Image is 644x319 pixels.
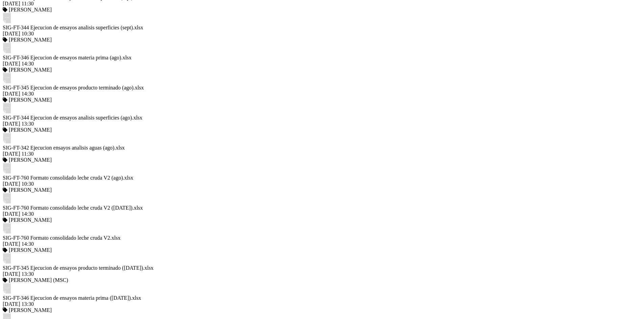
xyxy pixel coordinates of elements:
[3,241,641,247] div: [DATE] 14:30
[3,295,141,301] span: SIG-FT-346 Ejecucion de ensayos materia prima ([DATE]).xlsx
[3,205,143,211] span: SIG-FT-760 Formato consolidado leche cruda V2 ([DATE]).xlsx
[3,37,641,43] div: [PERSON_NAME]
[3,187,641,193] div: [PERSON_NAME]
[3,277,641,283] div: [PERSON_NAME] (MSC)
[3,265,153,271] span: SIG-FT-345 Ejecucion de ensayos producto terminado ([DATE]).xlsx
[3,217,641,223] div: [PERSON_NAME]
[3,301,641,307] div: [DATE] 13:30
[3,61,641,67] div: [DATE] 14:30
[3,127,641,133] div: [PERSON_NAME]
[3,307,641,313] div: [PERSON_NAME]
[3,115,142,121] span: SIG-FT-344 Ejecucion de ensayos analisis superficies (ago).xlsx
[3,67,641,73] div: [PERSON_NAME]
[3,157,641,163] div: [PERSON_NAME]
[3,31,641,37] div: [DATE] 10:30
[3,271,641,277] div: [DATE] 13:30
[3,211,641,217] div: [DATE] 14:30
[3,1,641,7] div: [DATE] 11:30
[3,121,641,127] div: [DATE] 13:30
[3,145,125,151] span: SIG-FT-342 Ejecucion ensayos analisis aguas (ago).xlsx
[3,7,641,13] div: [PERSON_NAME]
[3,85,144,90] span: SIG-FT-345 Ejecucion de ensayos producto terminado (ago).xlsx
[3,91,641,97] div: [DATE] 14:30
[3,181,641,187] div: [DATE] 10:30
[3,97,641,103] div: [PERSON_NAME]
[3,151,641,157] div: [DATE] 11:30
[3,247,641,253] div: [PERSON_NAME]
[3,55,132,60] span: SIG-FT-346 Ejecucion de ensayos materia prima (ago).xlsx
[3,25,143,30] span: SIG-FT-344 Ejecucion de ensayos analisis superficies (sept).xlsx
[3,235,120,241] span: SIG-FT-760 Formato consolidado leche cruda V2.xlsx
[3,175,133,181] span: SIG-FT-760 Formato consolidado leche cruda V2 (ago).xlsx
